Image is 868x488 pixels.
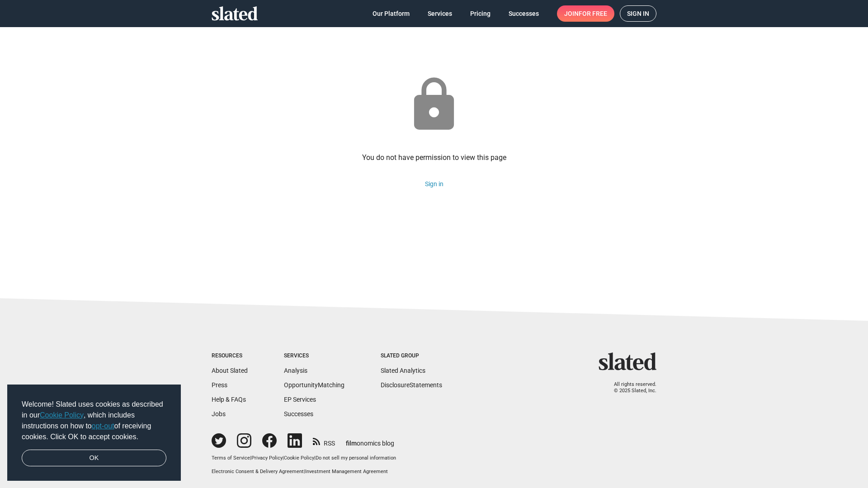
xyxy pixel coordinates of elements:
[284,381,344,389] a: OpportunityMatching
[284,410,313,418] a: Successes
[212,367,248,374] a: About Slated
[7,385,181,481] div: cookieconsent
[381,381,442,389] a: DisclosureStatements
[250,455,251,461] span: |
[373,5,410,22] span: Our Platform
[305,469,388,474] a: Investment Management Agreement
[304,469,305,474] span: |
[620,5,656,22] a: Sign in
[365,5,417,22] a: Our Platform
[501,5,546,22] a: Successes
[284,367,307,374] a: Analysis
[425,180,443,188] a: Sign in
[251,455,283,461] a: Privacy Policy
[284,396,316,403] a: EP Services
[381,367,425,374] a: Slated Analytics
[604,381,656,394] p: All rights reserved. © 2025 Slated, Inc.
[92,422,114,430] a: opt-out
[316,455,396,462] button: Do not sell my personal information
[627,6,649,21] span: Sign in
[284,352,344,360] div: Services
[212,469,304,474] a: Electronic Consent & Delivery Agreement
[212,410,226,418] a: Jobs
[346,440,357,447] span: film
[428,5,452,22] span: Services
[212,352,248,360] div: Resources
[22,399,166,442] span: Welcome! Slated uses cookies as described in our , which includes instructions on how to of recei...
[313,434,335,448] a: RSS
[470,5,491,22] span: Pricing
[284,455,314,461] a: Cookie Policy
[381,352,442,360] div: Slated Group
[40,411,84,419] a: Cookie Policy
[420,5,459,22] a: Services
[557,5,614,22] a: Joinfor free
[22,450,166,467] a: dismiss cookie message
[212,396,246,403] a: Help & FAQs
[564,5,607,22] span: Join
[579,5,607,22] span: for free
[463,5,498,22] a: Pricing
[509,5,539,22] span: Successes
[346,432,394,448] a: filmonomics blog
[404,75,464,135] mat-icon: lock
[283,455,284,461] span: |
[314,455,316,461] span: |
[362,153,506,162] div: You do not have permission to view this page
[212,455,250,461] a: Terms of Service
[212,381,227,389] a: Press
